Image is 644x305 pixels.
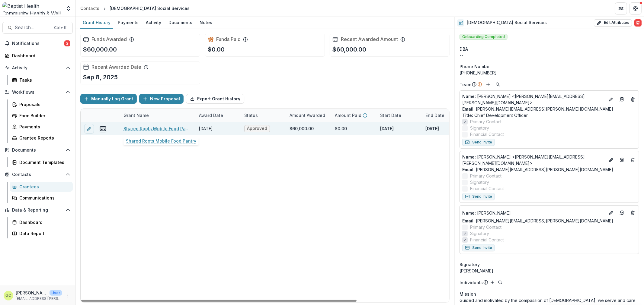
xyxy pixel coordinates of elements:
span: Name : [462,94,476,99]
button: Add [489,279,496,286]
button: Search... [2,22,73,34]
div: Start Date [376,109,422,122]
a: Shared Roots Mobile Food Pantry [123,125,192,132]
button: Deletes [629,209,636,216]
a: Grant History [80,17,113,29]
a: Email: [PERSON_NAME][EMAIL_ADDRESS][PERSON_NAME][DOMAIN_NAME] [462,106,613,112]
a: Email: [PERSON_NAME][EMAIL_ADDRESS][PERSON_NAME][DOMAIN_NAME] [462,166,613,173]
div: Status [241,109,286,122]
div: [PHONE_NUMBER] [460,70,639,76]
p: $60,000.00 [83,45,117,54]
span: Notifications [12,41,64,46]
span: Financial Contact [470,185,504,192]
div: Contacts [80,5,99,11]
div: Form Builder [19,112,68,119]
div: Grant Name [120,109,195,122]
div: Data Report [19,230,68,237]
span: Workflows [12,90,63,95]
div: $60,000.00 [290,125,314,132]
nav: breadcrumb [78,4,192,13]
a: Grantees [10,182,73,192]
button: edit [84,124,94,134]
button: Open entity switcher [64,2,73,14]
button: Export Grant History [186,94,244,104]
a: Dashboard [10,217,73,227]
div: Grantee Reports [19,135,68,141]
span: Primary Contact [470,224,501,230]
button: Deletes [629,156,636,164]
a: Name: [PERSON_NAME] [462,210,605,216]
div: Ctrl + K [53,24,68,31]
button: Deletes [629,96,636,103]
p: [PERSON_NAME] <[PERSON_NAME][EMAIL_ADDRESS][PERSON_NAME][DOMAIN_NAME]> [462,154,605,166]
span: Name : [462,210,476,215]
div: Tasks [19,77,68,83]
div: Document Templates [19,159,68,165]
span: Signatory [470,230,489,237]
div: Status [241,112,261,118]
a: Document Templates [10,157,73,167]
a: Payments [10,122,73,132]
span: Activity [12,65,63,71]
p: [PERSON_NAME] [462,210,605,216]
p: $60,000.00 [332,45,366,54]
span: Primary Contact [470,173,501,179]
a: Communications [10,193,73,203]
div: Amount Awarded [286,112,329,118]
h2: Recent Awarded Amount [341,36,398,42]
div: Amount Awarded [286,109,331,122]
span: Data & Reporting [12,208,63,213]
div: [DEMOGRAPHIC_DATA] Social Services [110,5,190,11]
div: Dashboard [19,219,68,225]
div: Communications [19,195,68,201]
a: Go to contact [617,208,627,218]
p: $0.00 [208,45,225,54]
button: Manually Log Grant [80,94,137,104]
p: Amount Paid [335,112,361,118]
div: Award Date [195,109,241,122]
a: Notes [197,17,215,29]
span: Signatory [460,261,480,268]
h2: Funds Awarded [91,36,127,42]
div: Notes [197,18,215,27]
div: Start Date [376,112,405,118]
span: Documents [12,148,63,153]
div: [PERSON_NAME] [460,268,639,274]
a: Data Report [10,228,73,238]
h2: [DEMOGRAPHIC_DATA] Social Services [467,20,547,25]
a: Form Builder [10,111,73,121]
a: Contacts [78,4,102,13]
button: view-payments [99,125,107,132]
p: [EMAIL_ADDRESS][PERSON_NAME][DOMAIN_NAME] [16,296,62,301]
span: Financial Contact [470,237,504,243]
div: Grant Name [120,112,152,118]
p: Chief Development Officer [462,112,636,118]
button: Open Data & Reporting [2,205,73,215]
a: Go to contact [617,155,627,165]
span: Phone Number [460,63,491,70]
div: Documents [166,18,195,27]
button: Open Documents [2,145,73,155]
a: Name: [PERSON_NAME] <[PERSON_NAME][EMAIL_ADDRESS][PERSON_NAME][DOMAIN_NAME]> [462,154,605,166]
p: Team [460,81,471,88]
button: Search [497,279,504,286]
span: Approved [247,126,267,131]
span: Onboarding Completed [460,34,508,40]
p: [PERSON_NAME] [16,290,47,296]
a: Tasks [10,75,73,85]
div: Amount Paid [331,109,376,122]
button: More [64,292,72,299]
div: End Date [422,109,467,122]
a: Dashboard [2,51,73,61]
span: 2 [64,40,70,46]
a: Activity [143,17,164,29]
span: Signatory [470,179,489,185]
div: -- [460,52,639,58]
a: Proposals [10,99,73,109]
button: Open Activity [2,63,73,73]
button: Add [485,81,492,88]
